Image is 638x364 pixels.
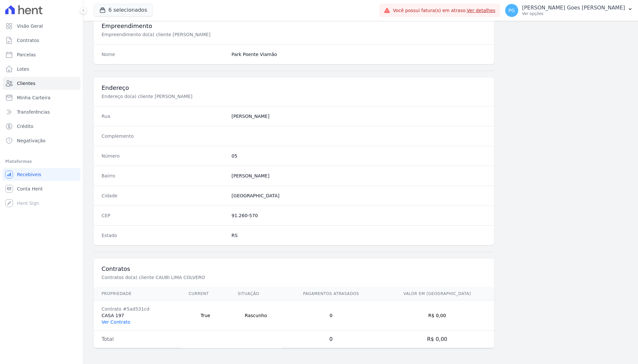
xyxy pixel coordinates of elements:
[393,7,495,14] span: Você possui fatura(s) em atraso.
[17,23,43,29] span: Visão Geral
[5,158,78,165] div: Plataformas
[17,80,35,87] span: Clientes
[102,153,226,159] dt: Número
[17,94,50,101] span: Minha Carteira
[231,51,486,58] dd: Park Poente Viamão
[102,22,486,30] h3: Empreendimento
[380,331,494,348] td: R$ 0,00
[3,168,80,181] a: Recebíveis
[102,84,486,92] h3: Endereço
[467,8,495,13] a: Ver detalhes
[17,66,29,72] span: Lotes
[181,301,230,331] td: True
[3,134,80,147] a: Negativação
[231,173,486,179] dd: [PERSON_NAME]
[522,5,625,11] p: [PERSON_NAME] Goes [PERSON_NAME]
[3,91,80,104] a: Minha Carteira
[102,93,320,100] p: Endereço do(a) cliente [PERSON_NAME]
[102,306,173,312] div: Contrato #5ad531cd
[102,173,226,179] dt: Bairro
[102,319,130,325] a: Ver Contrato
[17,186,43,192] span: Conta Hent
[3,63,80,76] a: Lotes
[17,171,41,178] span: Recebíveis
[230,287,282,301] th: Situação
[231,232,486,239] dd: RS
[380,301,494,331] td: R$ 0,00
[230,301,282,331] td: Rascunho
[102,274,320,281] p: Contratos do(a) cliente CAUBI LIMA COLVERO
[3,48,80,61] a: Parcelas
[102,31,320,38] p: Empreendimento do(a) cliente [PERSON_NAME]
[508,8,515,13] span: PG
[181,287,230,301] th: Current
[282,287,380,301] th: Pagamentos Atrasados
[231,153,486,159] dd: 05
[3,34,80,47] a: Contratos
[17,51,36,58] span: Parcelas
[102,51,226,58] dt: Nome
[94,4,153,16] button: 6 selecionados
[3,77,80,90] a: Clientes
[3,120,80,133] a: Crédito
[94,287,181,301] th: Propriedade
[282,331,380,348] td: 0
[94,301,181,331] td: CASA 197
[17,37,39,44] span: Contratos
[102,232,226,239] dt: Estado
[102,212,226,219] dt: CEP
[282,301,380,331] td: 0
[94,331,181,348] td: Total
[231,192,486,199] dd: [GEOGRAPHIC_DATA]
[231,113,486,119] dd: [PERSON_NAME]
[17,123,34,130] span: Crédito
[3,182,80,195] a: Conta Hent
[102,192,226,199] dt: Cidade
[231,212,486,219] dd: 91.260-570
[380,287,494,301] th: Valor em [GEOGRAPHIC_DATA]
[3,20,80,33] a: Visão Geral
[17,109,50,115] span: Transferências
[102,113,226,119] dt: Rua
[102,133,226,139] dt: Complemento
[500,1,638,20] button: PG [PERSON_NAME] Goes [PERSON_NAME] Ver opções
[102,265,486,273] h3: Contratos
[3,105,80,119] a: Transferências
[522,11,625,16] p: Ver opções
[17,137,46,144] span: Negativação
